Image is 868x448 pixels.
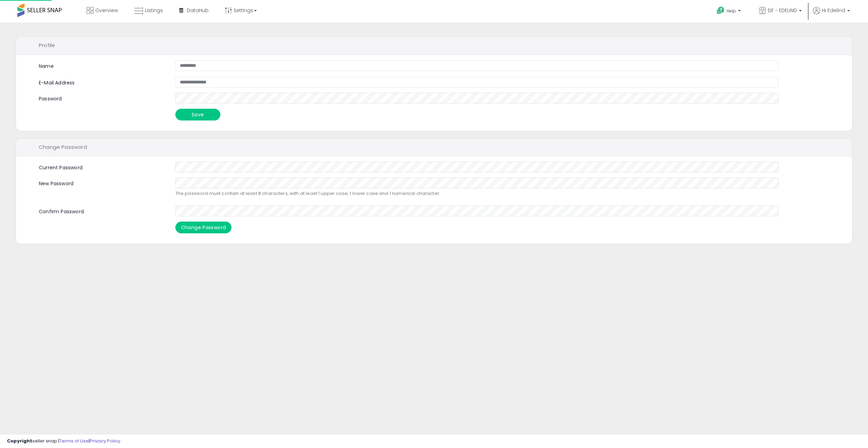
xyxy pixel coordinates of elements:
span: Help [727,8,736,14]
i: Get Help [716,6,725,15]
span: DataHub [187,7,209,14]
span: Overview [95,7,118,14]
span: Hi Edelind [822,7,845,14]
label: Name [39,63,54,70]
a: Hi Edelind [813,7,850,23]
button: Change Password [175,222,232,233]
p: The password must contain at least 8 characters, with at least 1 upper case, 1 lower case and 1 n... [175,190,779,197]
label: E-Mail Address [34,77,170,87]
label: Password [34,93,170,102]
span: DE - EDELIND [768,7,797,14]
span: Listings [145,7,163,14]
button: Save [175,109,220,120]
a: Help [711,1,748,23]
label: Current Password [34,162,170,171]
label: Confirm Password [34,206,170,215]
label: New Password [34,178,170,187]
div: Profile [16,37,852,55]
div: Change Password [16,138,852,157]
